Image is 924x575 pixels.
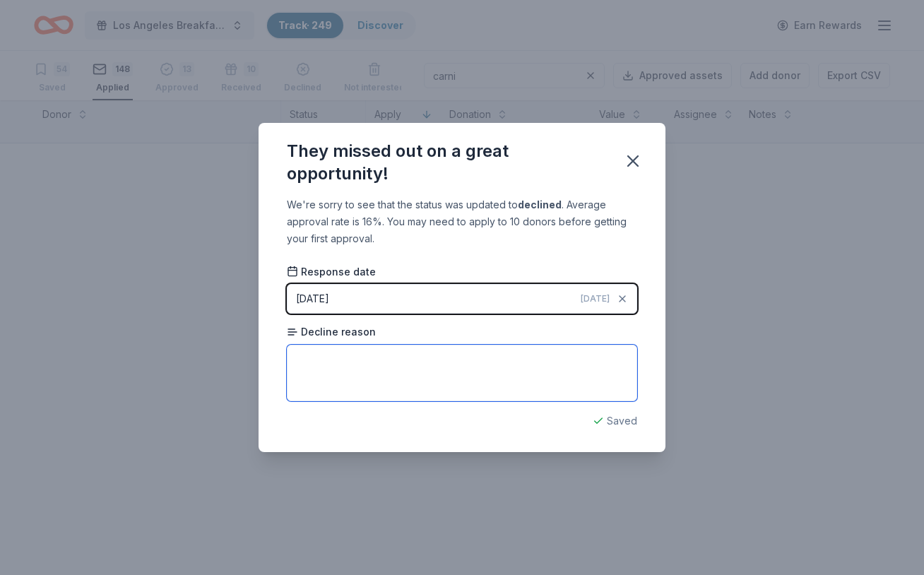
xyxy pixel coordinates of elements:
span: Response date [287,265,376,279]
div: [DATE] [296,290,329,307]
span: [DATE] [581,293,610,304]
span: Decline reason [287,325,376,339]
div: We're sorry to see that the status was updated to . Average approval rate is 16%. You may need to... [287,196,637,247]
b: declined [518,198,562,211]
button: [DATE][DATE] [287,284,637,314]
div: They missed out on a great opportunity! [287,140,606,185]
